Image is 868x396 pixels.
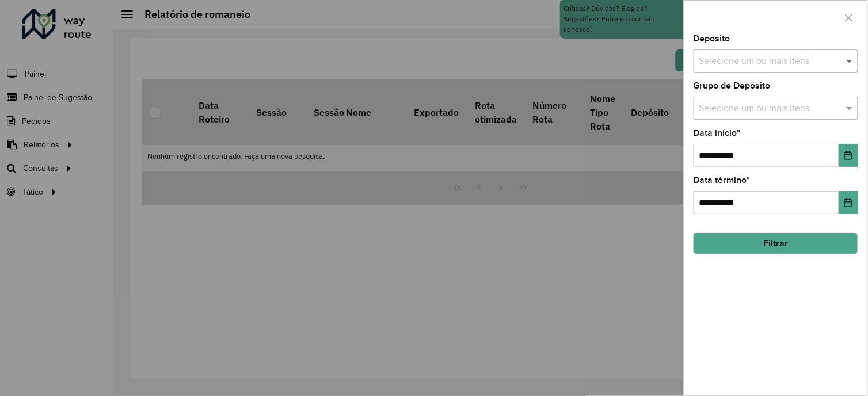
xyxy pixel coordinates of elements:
[839,144,858,167] button: Choose Date
[839,191,858,214] button: Choose Date
[694,233,858,254] button: Filtrar
[694,79,771,93] label: Grupo de Depósito
[694,173,751,187] label: Data término
[694,126,741,140] label: Data início
[694,32,730,45] label: Depósito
